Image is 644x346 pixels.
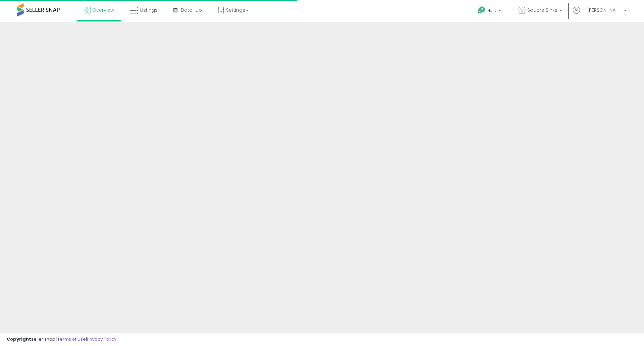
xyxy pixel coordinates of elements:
span: Listings [140,7,158,13]
a: Hi [PERSON_NAME] [573,7,627,22]
span: DataHub [181,7,202,13]
a: Help [472,1,508,22]
span: Overview [92,7,114,13]
span: Square Sinks [527,7,557,13]
span: Help [487,8,496,13]
i: Get Help [477,6,486,14]
span: Hi [PERSON_NAME] [582,7,622,13]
